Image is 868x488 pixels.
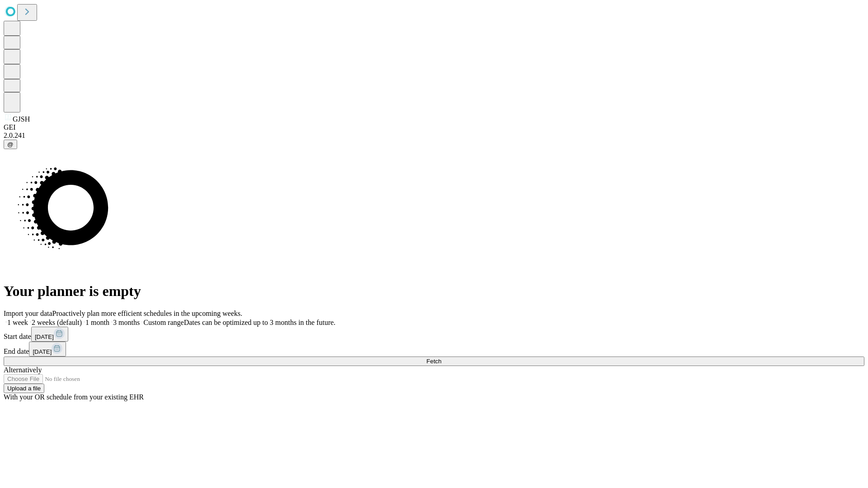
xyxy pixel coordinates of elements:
button: [DATE] [29,342,66,357]
div: 2.0.241 [4,131,864,140]
span: 1 month [85,319,109,326]
span: 1 week [7,319,28,326]
span: Proactively plan more efficient schedules in the upcoming weeks. [52,310,242,317]
span: Dates can be optimized up to 3 months in the future. [184,319,335,326]
div: End date [4,342,864,357]
h1: Your planner is empty [4,283,864,300]
span: Fetch [426,358,441,365]
span: Custom range [143,319,184,326]
span: Alternatively [4,366,42,374]
span: [DATE] [35,333,54,340]
span: [DATE] [33,348,52,355]
span: GJSH [13,115,30,123]
button: [DATE] [31,327,68,342]
span: 3 months [113,319,140,326]
button: @ [4,140,17,149]
span: @ [7,141,14,148]
div: Start date [4,327,864,342]
button: Fetch [4,357,864,366]
span: 2 weeks (default) [32,319,82,326]
div: GEI [4,123,864,131]
span: With your OR schedule from your existing EHR [4,393,144,401]
span: Import your data [4,310,52,317]
button: Upload a file [4,384,44,393]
